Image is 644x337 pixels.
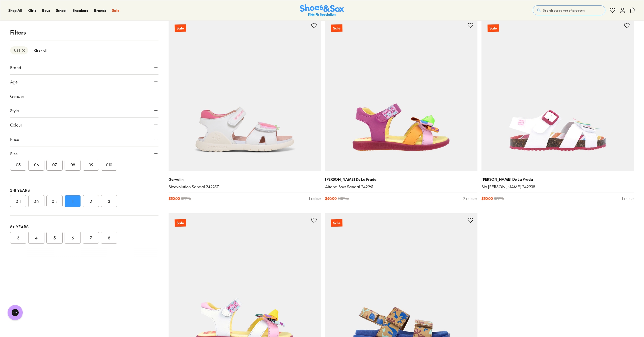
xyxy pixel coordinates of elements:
[481,196,493,201] span: $ 50.00
[331,24,342,32] p: Sale
[83,159,99,171] button: 09
[169,177,321,182] p: Garvalin
[65,195,81,207] button: 1
[94,8,106,13] a: Brands
[463,196,477,201] div: 2 colours
[28,232,44,244] button: 4
[169,196,180,201] span: $ 50.00
[10,46,28,54] btn: US 1
[73,8,88,13] a: Sneakers
[481,18,634,171] a: Sale
[488,24,499,32] p: Sale
[30,46,50,55] btn: Clear All
[10,195,26,207] button: 011
[481,177,634,182] p: [PERSON_NAME] De La Prada
[10,60,158,74] button: Brand
[309,196,321,201] div: 1 colour
[622,196,634,201] div: 1 colour
[101,195,117,207] button: 3
[10,224,158,230] div: 8+ Years
[101,159,117,171] button: 010
[10,232,26,244] button: 3
[10,159,26,171] button: 05
[46,159,63,171] button: 07
[325,196,337,201] span: $ 60.00
[83,195,99,207] button: 2
[10,146,158,161] button: Size
[300,4,344,17] img: SNS_Logo_Responsive.svg
[112,8,119,13] span: Sale
[56,8,67,13] span: School
[181,196,191,201] span: $ 99.95
[10,93,24,99] span: Gender
[42,8,50,13] span: Boys
[10,187,158,193] div: 3-8 Years
[331,219,342,227] p: Sale
[101,232,117,244] button: 8
[533,5,605,15] button: Search our range of products
[10,64,21,70] span: Brand
[10,132,158,146] button: Price
[56,8,67,13] a: School
[73,8,88,13] span: Sneakers
[10,136,19,142] span: Price
[28,8,36,13] a: Girls
[325,184,477,190] a: Aitana Bow Sandal 242961
[28,159,44,171] button: 06
[325,177,477,182] p: [PERSON_NAME] De La Prada
[325,18,477,171] a: Sale
[10,89,158,103] button: Gender
[10,118,158,132] button: Colour
[169,184,321,190] a: Bioevolution Sandal 242237
[543,8,585,13] span: Search our range of products
[10,75,158,89] button: Age
[46,195,63,207] button: 013
[112,8,119,13] a: Sale
[175,219,186,227] p: Sale
[28,8,36,13] span: Girls
[65,159,81,171] button: 08
[10,150,18,157] span: Size
[175,24,186,32] p: Sale
[481,184,634,190] a: Bio [PERSON_NAME] 242938
[28,195,44,207] button: 012
[8,8,22,13] a: Shop All
[169,18,321,171] a: Sale
[338,196,349,201] span: $ 109.95
[8,8,22,13] span: Shop All
[10,122,22,128] span: Colour
[10,28,158,37] p: Filters
[65,232,81,244] button: 6
[494,196,504,201] span: $ 99.95
[300,4,344,17] a: Shoes & Sox
[10,107,19,113] span: Style
[83,232,99,244] button: 7
[10,103,158,117] button: Style
[5,303,25,322] iframe: Gorgias live chat messenger
[42,8,50,13] a: Boys
[94,8,106,13] span: Brands
[46,232,63,244] button: 5
[10,79,18,85] span: Age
